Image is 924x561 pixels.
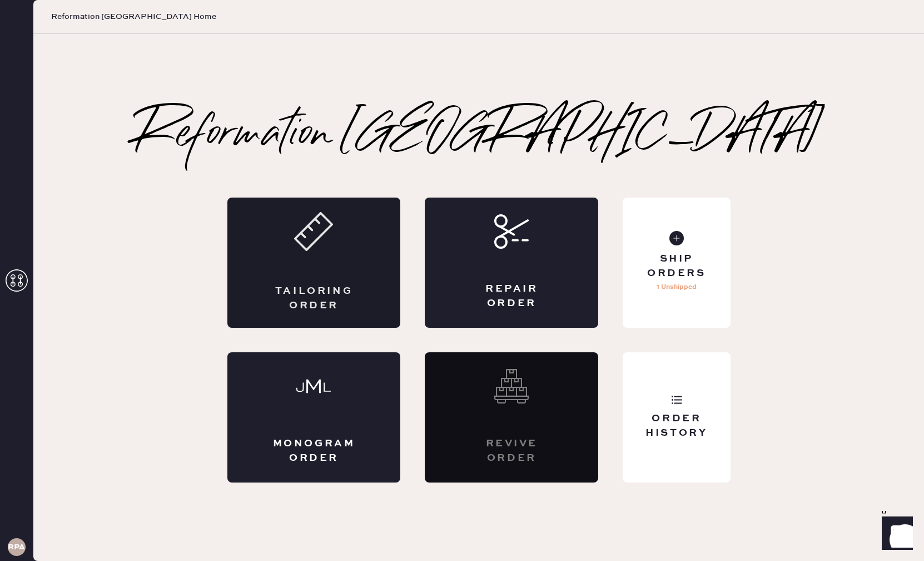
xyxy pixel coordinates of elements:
div: Repair Order [469,282,554,310]
h2: Reformation [GEOGRAPHIC_DATA] [135,113,823,158]
div: Ship Orders [632,252,721,280]
h3: RPAA [8,543,26,551]
div: Tailoring Order [272,284,356,312]
div: Interested? Contact us at care@hemster.co [425,352,598,483]
iframe: Front Chat [871,511,919,559]
p: 1 Unshipped [657,280,697,294]
div: Monogram Order [272,437,356,465]
div: Revive order [469,437,554,465]
span: Reformation [GEOGRAPHIC_DATA] Home [51,11,216,22]
div: Order History [632,412,721,440]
